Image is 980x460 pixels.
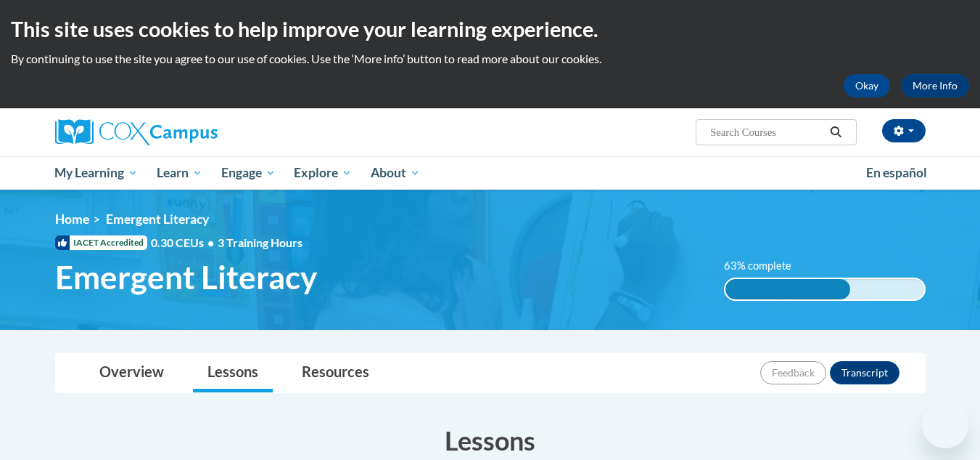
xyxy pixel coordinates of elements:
[844,74,890,97] button: Okay
[866,165,927,180] span: En español
[33,156,947,190] div: Main menu
[46,156,148,190] a: My Learning
[147,156,212,190] a: Learn
[55,258,317,296] span: Emergent Literacy
[85,354,178,392] a: Overview
[901,74,969,97] a: More Info
[760,361,826,384] button: Feedback
[55,119,218,145] img: Cox Campus
[55,119,331,145] a: Cox Campus
[284,156,361,190] a: Explore
[361,156,429,190] a: About
[11,51,969,67] p: By continuing to use the site you agree to our use of cookies. Use the ‘More info’ button to read...
[11,15,969,44] h2: This site uses cookies to help improve your learning experience.
[287,354,384,392] a: Resources
[212,156,285,190] a: Engage
[857,158,936,188] a: En español
[55,422,926,459] h3: Lessons
[724,258,807,274] label: 63% complete
[709,124,825,141] input: Search Courses
[371,164,420,182] span: About
[54,164,138,182] span: My Learning
[106,211,209,227] span: Emergent Literacy
[830,361,899,384] button: Transcript
[882,119,926,142] button: Account Settings
[294,164,352,182] span: Explore
[157,164,202,182] span: Learn
[825,124,847,141] button: Search
[55,211,89,227] a: Home
[725,279,850,299] div: 63% complete
[151,235,218,251] span: 0.30 CEUs
[218,235,302,249] span: 3 Training Hours
[193,354,273,392] a: Lessons
[221,164,276,182] span: Engage
[55,235,147,250] span: IACET Accredited
[922,402,968,448] iframe: Button to launch messaging window
[207,235,214,249] span: •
